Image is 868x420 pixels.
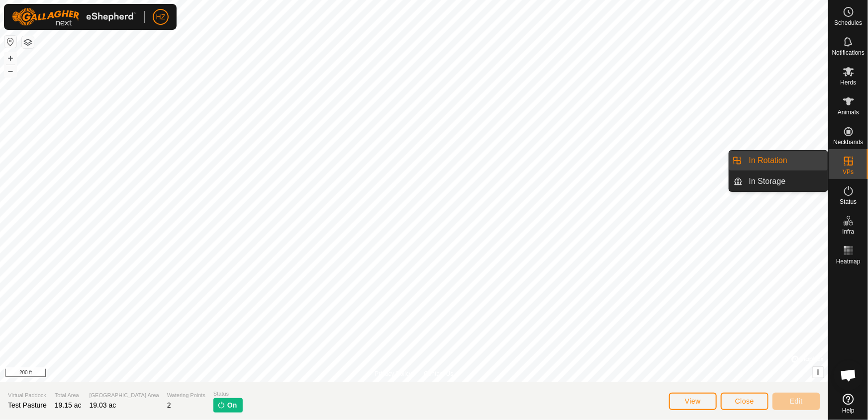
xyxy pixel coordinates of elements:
span: Help [842,408,855,414]
span: On [227,400,237,411]
div: Open chat [834,360,864,390]
button: View [669,393,717,410]
span: i [817,368,819,376]
a: Privacy Policy [375,369,412,378]
a: In Rotation [743,151,828,170]
img: turn-on [217,401,225,409]
button: Map Layers [22,36,34,48]
span: [GEOGRAPHIC_DATA] Area [90,391,159,400]
span: Neckbands [833,139,863,145]
li: In Storage [729,171,828,191]
span: In Rotation [749,155,787,167]
a: Help [829,390,868,418]
span: Status [840,199,857,205]
span: Status [213,390,243,398]
span: Infra [842,229,854,235]
span: Notifications [832,50,865,56]
span: HZ [156,12,166,22]
button: i [813,367,824,378]
span: VPs [843,169,854,175]
span: Animals [838,109,859,115]
span: Virtual Paddock [8,391,47,400]
span: 2 [167,401,171,409]
span: In Storage [749,175,786,187]
li: In Rotation [729,151,828,170]
a: In Storage [743,171,828,191]
span: Total Area [55,391,82,400]
span: Watering Points [167,391,205,400]
span: 19.03 ac [90,401,116,409]
button: Edit [772,393,820,410]
button: – [4,65,16,77]
img: Gallagher Logo [12,8,136,26]
span: Herds [840,80,856,85]
span: Edit [790,397,803,405]
span: Heatmap [836,258,861,264]
span: Test Pasture [8,401,47,409]
button: Reset Map [4,36,16,48]
span: Schedules [834,20,862,26]
button: Close [721,393,769,410]
span: Close [735,397,754,405]
button: + [4,52,16,64]
span: View [685,397,701,405]
span: 19.15 ac [55,401,82,409]
a: Contact Us [424,369,453,378]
